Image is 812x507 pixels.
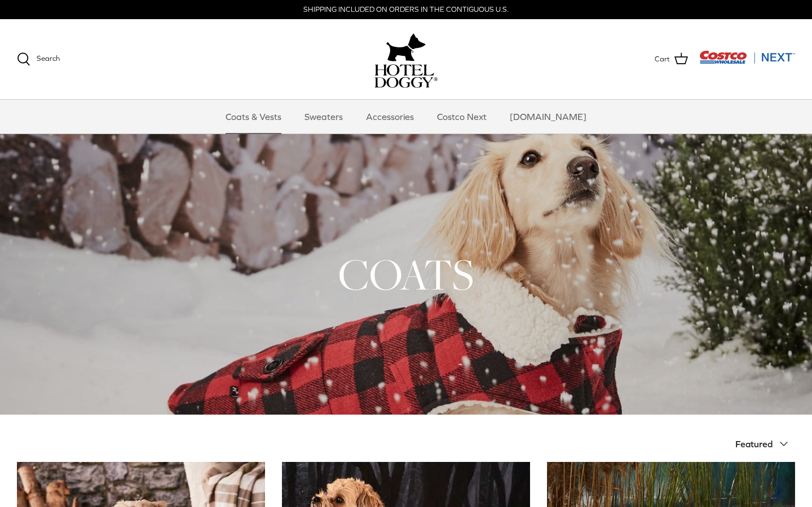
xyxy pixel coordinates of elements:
[17,52,60,66] a: Search
[427,100,497,134] a: Costco Next
[215,100,292,134] a: Coats & Vests
[699,50,795,64] img: Costco Next
[655,52,688,66] a: Cart
[500,100,597,134] a: [DOMAIN_NAME]
[735,439,773,449] span: Featured
[17,247,795,302] h1: COATS
[699,57,795,66] a: Visit Costco Next
[374,64,438,88] img: hoteldoggycom
[37,54,60,63] span: Search
[735,432,795,456] button: Featured
[655,54,670,65] span: Cart
[356,100,424,134] a: Accessories
[294,100,353,134] a: Sweaters
[374,30,438,88] a: hoteldoggy.com hoteldoggycom
[386,30,426,64] img: hoteldoggy.com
